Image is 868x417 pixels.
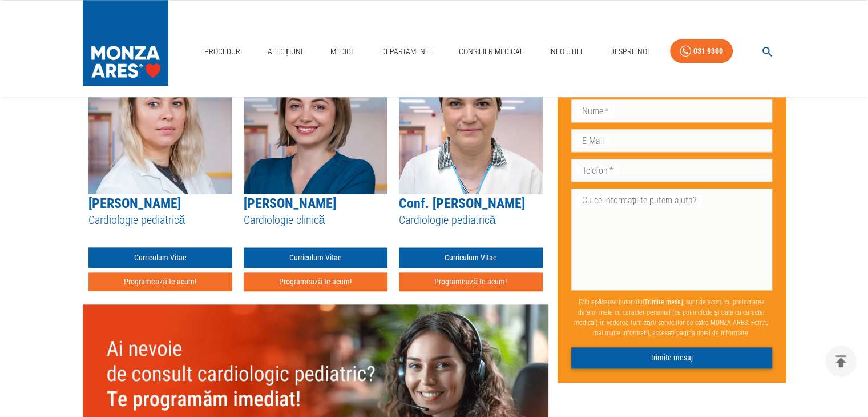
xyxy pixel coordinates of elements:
h5: Cardiologie clinică [244,212,387,228]
h5: Cardiologie pediatrică [399,212,543,228]
a: Curriculum Vitae [244,247,387,268]
a: Consilier Medical [454,40,528,63]
h5: Cardiologie pediatrică [88,212,232,228]
button: Programează-te acum! [244,272,387,291]
a: [PERSON_NAME] [244,195,336,211]
button: Trimite mesaj [571,347,772,368]
button: delete [825,346,857,377]
img: Dr. Alina Oprescu [88,51,232,194]
button: Programează-te acum! [399,272,543,291]
a: Departamente [377,40,438,63]
a: 031 9300 [670,39,733,63]
button: Programează-te acum! [88,272,232,291]
a: Curriculum Vitae [399,247,543,268]
a: Despre Noi [605,40,653,63]
a: Info Utile [544,40,589,63]
b: Trimite mesaj [644,298,683,306]
p: Prin apăsarea butonului , sunt de acord cu prelucrarea datelor mele cu caracter personal (ce pot ... [571,292,772,343]
a: Afecțiuni [263,40,308,63]
a: Curriculum Vitae [88,247,232,268]
img: Conf. Dr. Eliza Cinteza [399,51,543,194]
a: [PERSON_NAME] [88,195,181,211]
a: Conf. [PERSON_NAME] [399,195,525,211]
a: Proceduri [200,40,247,63]
div: 031 9300 [693,44,723,58]
a: Medici [324,40,360,63]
